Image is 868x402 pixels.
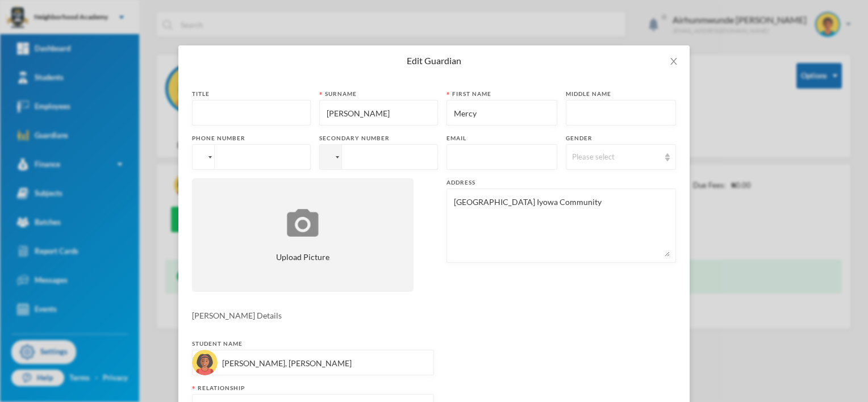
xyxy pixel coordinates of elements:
[284,207,322,238] img: upload
[192,340,434,348] div: Student Name
[192,134,311,143] div: Phone number
[192,55,676,67] div: Edit Guardian
[446,134,557,143] div: Email
[446,90,557,98] div: First name
[669,57,678,66] i: icon: close
[319,134,438,143] div: Secondary number
[276,251,329,263] span: Upload Picture
[658,45,690,77] button: Close
[566,90,677,98] div: Middle name
[566,134,677,143] div: Gender
[192,90,311,98] div: Title
[446,178,676,187] div: Address
[319,90,438,98] div: Surname
[192,350,218,375] img: STUDENT
[572,152,660,163] div: Please select
[192,384,434,392] div: Relationship
[453,195,670,257] textarea: [GEOGRAPHIC_DATA] Iyowa Community
[192,309,676,321] div: [PERSON_NAME] Details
